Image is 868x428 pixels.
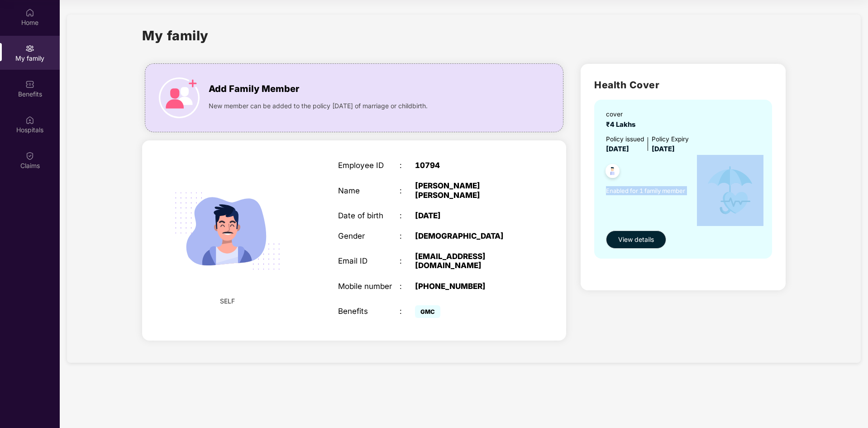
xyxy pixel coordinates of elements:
[400,186,415,195] div: :
[606,110,639,120] div: cover
[338,307,400,316] div: Benefits
[415,282,523,291] div: [PHONE_NUMBER]
[606,120,639,129] span: ₹4 Lakhs
[601,161,624,183] img: svg+xml;base64,PHN2ZyB4bWxucz0iaHR0cDovL3d3dy53My5vcmcvMjAwMC9zdmciIHdpZHRoPSI0OC45NDMiIGhlaWdodD...
[338,186,400,195] div: Name
[415,181,523,199] div: [PERSON_NAME] [PERSON_NAME]
[400,282,415,291] div: :
[618,235,654,245] span: View details
[400,307,415,316] div: :
[606,145,629,153] span: [DATE]
[25,151,34,160] img: svg+xml;base64,PHN2ZyBpZD0iQ2xhaW0iIHhtbG5zPSJodHRwOi8vd3d3LnczLm9yZy8yMDAwL3N2ZyIgd2lkdGg9IjIwIi...
[400,256,415,265] div: :
[594,77,772,92] h2: Health Cover
[159,77,200,118] img: icon
[338,231,400,240] div: Gender
[606,231,666,249] button: View details
[415,305,440,318] span: GMC
[338,282,400,291] div: Mobile number
[142,25,209,46] h1: My family
[209,82,299,96] span: Add Family Member
[652,135,689,144] div: Policy Expiry
[415,231,523,240] div: [DEMOGRAPHIC_DATA]
[25,44,34,53] img: svg+xml;base64,PHN2ZyB3aWR0aD0iMjAiIGhlaWdodD0iMjAiIHZpZXdCb3g9IjAgMCAyMCAyMCIgZmlsbD0ibm9uZSIgeG...
[338,211,400,220] div: Date of birth
[25,8,34,17] img: svg+xml;base64,PHN2ZyBpZD0iSG9tZSIgeG1sbnM9Imh0dHA6Ly93d3cudzMub3JnLzIwMDAvc3ZnIiB3aWR0aD0iMjAiIG...
[606,186,697,195] span: Enabled for 1 family member
[209,101,428,111] span: New member can be added to the policy [DATE] of marriage or childbirth.
[400,231,415,240] div: :
[338,256,400,265] div: Email ID
[338,161,400,170] div: Employee ID
[25,115,34,125] img: svg+xml;base64,PHN2ZyBpZD0iSG9zcGl0YWxzIiB4bWxucz0iaHR0cDovL3d3dy53My5vcmcvMjAwMC9zdmciIHdpZHRoPS...
[415,161,523,170] div: 10794
[697,155,763,226] img: icon
[162,166,292,296] img: svg+xml;base64,PHN2ZyB4bWxucz0iaHR0cDovL3d3dy53My5vcmcvMjAwMC9zdmciIHdpZHRoPSIyMjQiIGhlaWdodD0iMT...
[606,135,644,144] div: Policy issued
[415,252,523,270] div: [EMAIL_ADDRESS][DOMAIN_NAME]
[25,80,34,89] img: svg+xml;base64,PHN2ZyBpZD0iQmVuZWZpdHMiIHhtbG5zPSJodHRwOi8vd3d3LnczLm9yZy8yMDAwL3N2ZyIgd2lkdGg9Ij...
[220,296,235,306] span: SELF
[415,211,523,220] div: [DATE]
[400,161,415,170] div: :
[652,145,675,153] span: [DATE]
[400,211,415,220] div: :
